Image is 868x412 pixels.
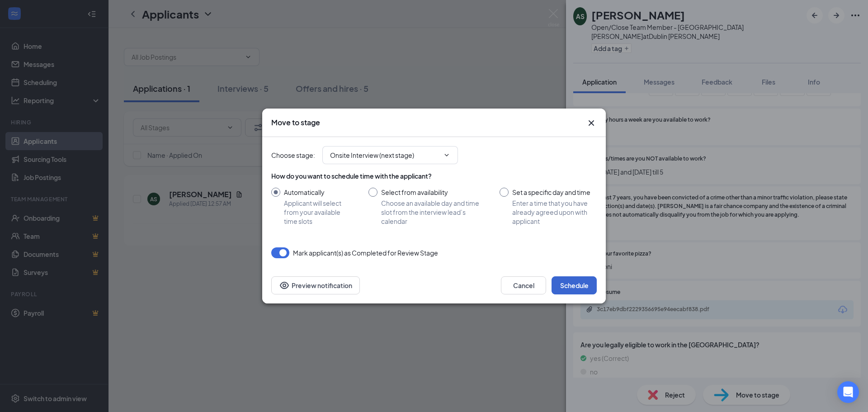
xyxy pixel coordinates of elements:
[271,276,360,294] button: Preview notificationEye
[586,118,597,128] button: Close
[293,247,438,258] span: Mark applicant(s) as Completed for Review Stage
[837,381,859,403] div: Open Intercom Messenger
[271,171,597,180] div: How do you want to schedule time with the applicant?
[443,152,450,159] svg: ChevronDown
[586,118,597,128] svg: Cross
[501,276,546,294] button: Cancel
[279,280,290,291] svg: Eye
[271,118,320,128] h3: Move to stage
[552,276,597,294] button: Schedule
[271,150,315,160] span: Choose stage :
